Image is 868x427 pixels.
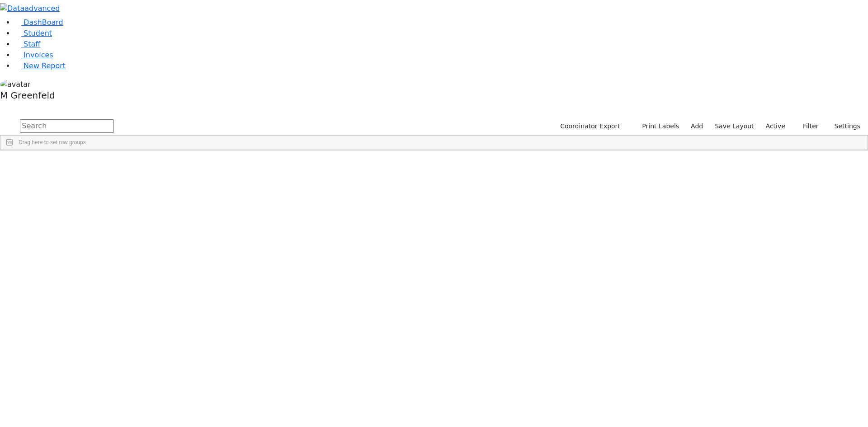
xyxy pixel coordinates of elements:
[14,18,63,27] a: DashBoard
[14,61,66,70] a: New Report
[711,119,758,133] button: Save Layout
[14,40,40,48] a: Staff
[24,29,52,38] span: Student
[14,51,53,59] a: Invoices
[554,119,624,133] button: Coordinator Export
[24,61,66,70] span: New Report
[762,119,789,133] label: Active
[24,18,63,27] span: DashBoard
[24,51,53,59] span: Invoices
[687,119,707,133] a: Add
[632,119,683,133] button: Print Labels
[20,119,114,133] input: Search
[24,40,40,48] span: Staff
[823,119,864,133] button: Settings
[14,29,52,38] a: Student
[791,119,823,133] button: Filter
[19,139,86,145] span: Drag here to set row groups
